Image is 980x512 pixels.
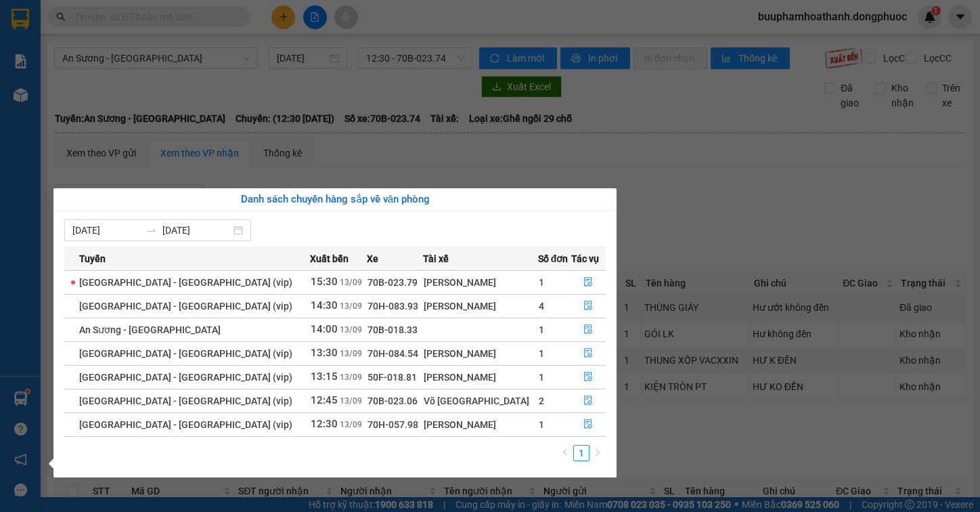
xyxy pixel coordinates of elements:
span: Xuất bến [310,251,349,266]
span: 13/09 [340,349,362,358]
span: 2 [539,396,544,406]
span: file-done [583,419,593,430]
span: file-done [583,348,593,359]
span: 1 [539,372,544,383]
span: Tác vụ [571,251,599,266]
span: file-done [583,396,593,406]
div: Võ [GEOGRAPHIC_DATA] [424,393,537,408]
button: file-done [572,414,606,435]
span: [GEOGRAPHIC_DATA] - [GEOGRAPHIC_DATA] (vip) [79,348,292,359]
span: 15:30 [311,276,338,288]
span: [GEOGRAPHIC_DATA] - [GEOGRAPHIC_DATA] (vip) [79,372,292,383]
button: file-done [572,343,606,364]
span: An Sương - [GEOGRAPHIC_DATA] [79,324,221,335]
span: 14:00 [311,323,338,335]
button: left [557,445,573,461]
span: 50F-018.81 [367,372,417,383]
span: 4 [539,301,544,312]
span: [GEOGRAPHIC_DATA] - [GEOGRAPHIC_DATA] (vip) [79,419,292,430]
span: 13/09 [340,325,362,335]
span: 70B-023.79 [367,277,418,288]
span: right [594,448,602,456]
li: Previous Page [557,445,573,461]
li: 1 [573,445,589,461]
span: 13/09 [340,420,362,429]
div: [PERSON_NAME] [424,299,537,314]
span: 13/09 [340,396,362,406]
button: file-done [572,272,606,293]
button: file-done [572,319,606,341]
span: file-done [583,372,593,383]
span: 1 [539,277,544,288]
div: [PERSON_NAME] [424,275,537,290]
span: to [146,225,157,236]
span: 70H-084.54 [367,348,418,359]
div: [PERSON_NAME] [424,417,537,432]
span: file-done [583,301,593,312]
span: swap-right [146,225,157,236]
span: [GEOGRAPHIC_DATA] - [GEOGRAPHIC_DATA] (vip) [79,277,292,288]
span: Số đơn [538,251,569,266]
div: [PERSON_NAME] [424,370,537,385]
button: file-done [572,366,606,388]
span: file-done [583,324,593,335]
div: [PERSON_NAME] [424,346,537,361]
span: 12:30 [311,418,338,430]
span: 13/09 [340,301,362,311]
li: Next Page [589,445,606,461]
span: 14:30 [311,299,338,312]
span: 1 [539,419,544,430]
div: Danh sách chuyến hàng sắp về văn phòng [64,192,606,208]
span: 1 [539,324,544,335]
span: [GEOGRAPHIC_DATA] - [GEOGRAPHIC_DATA] (vip) [79,396,292,406]
button: right [589,445,606,461]
input: Đến ngày [162,223,231,238]
span: 13:30 [311,347,338,359]
span: Xe [367,251,378,266]
span: [GEOGRAPHIC_DATA] - [GEOGRAPHIC_DATA] (vip) [79,301,292,312]
span: 70B-018.33 [367,324,418,335]
span: 1 [539,348,544,359]
span: Tài xế [423,251,449,266]
span: left [561,448,569,456]
span: Tuyến [79,251,106,266]
a: 1 [574,446,589,461]
button: file-done [572,390,606,412]
button: file-done [572,295,606,317]
span: 13/09 [340,372,362,382]
span: 13/09 [340,278,362,287]
span: 70B-023.06 [367,396,418,406]
span: file-done [583,277,593,288]
span: 13:15 [311,370,338,383]
input: Từ ngày [72,223,141,238]
span: 70H-057.98 [367,419,418,430]
span: 12:45 [311,394,338,406]
span: 70H-083.93 [367,301,418,312]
